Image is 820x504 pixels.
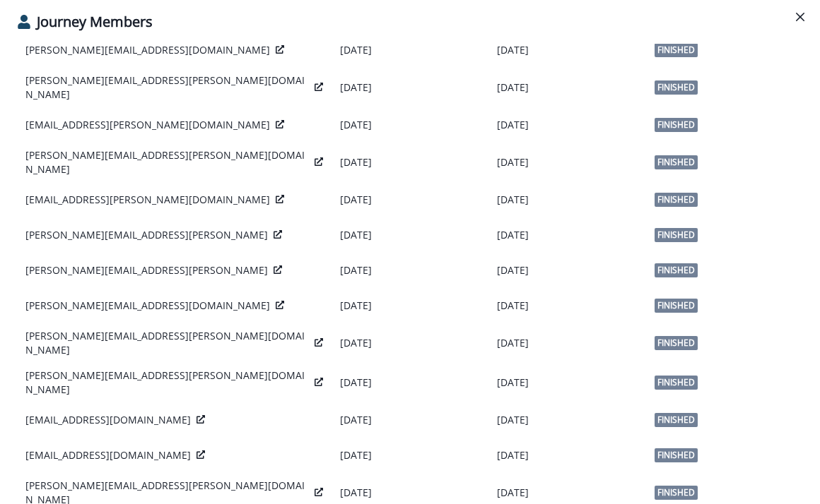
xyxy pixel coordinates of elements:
[655,43,698,57] span: Finished
[655,299,698,313] span: Finished
[25,299,270,313] p: [PERSON_NAME][EMAIL_ADDRESS][DOMAIN_NAME]
[497,263,637,277] p: [DATE]
[340,80,480,95] p: [DATE]
[497,43,637,57] p: [DATE]
[655,413,698,427] span: Finished
[340,376,480,390] p: [DATE]
[25,448,191,462] p: [EMAIL_ADDRESS][DOMAIN_NAME]
[497,448,637,462] p: [DATE]
[340,155,480,169] p: [DATE]
[25,228,268,242] p: [PERSON_NAME][EMAIL_ADDRESS][PERSON_NAME]
[655,155,698,169] span: Finished
[655,376,698,390] span: Finished
[655,118,698,132] span: Finished
[340,448,480,462] p: [DATE]
[655,486,698,500] span: Finished
[497,228,637,242] p: [DATE]
[497,486,637,500] p: [DATE]
[655,80,698,95] span: Finished
[340,263,480,277] p: [DATE]
[25,118,270,132] p: [EMAIL_ADDRESS][PERSON_NAME][DOMAIN_NAME]
[340,193,480,207] p: [DATE]
[25,43,270,57] p: [PERSON_NAME][EMAIL_ADDRESS][DOMAIN_NAME]
[25,263,268,277] p: [PERSON_NAME][EMAIL_ADDRESS][PERSON_NAME]
[37,11,153,32] p: Journey Members
[497,299,637,313] p: [DATE]
[25,413,191,427] p: [EMAIL_ADDRESS][DOMAIN_NAME]
[497,80,637,95] p: [DATE]
[25,148,309,176] p: [PERSON_NAME][EMAIL_ADDRESS][PERSON_NAME][DOMAIN_NAME]
[497,376,637,390] p: [DATE]
[497,413,637,427] p: [DATE]
[497,193,637,207] p: [DATE]
[340,118,480,132] p: [DATE]
[25,329,309,357] p: [PERSON_NAME][EMAIL_ADDRESS][PERSON_NAME][DOMAIN_NAME]
[25,368,309,397] p: [PERSON_NAME][EMAIL_ADDRESS][PERSON_NAME][DOMAIN_NAME]
[497,336,637,350] p: [DATE]
[497,118,637,132] p: [DATE]
[340,43,480,57] p: [DATE]
[340,228,480,242] p: [DATE]
[25,73,309,102] p: [PERSON_NAME][EMAIL_ADDRESS][PERSON_NAME][DOMAIN_NAME]
[789,6,812,28] button: Close
[655,193,698,207] span: Finished
[655,263,698,277] span: Finished
[340,413,480,427] p: [DATE]
[497,155,637,169] p: [DATE]
[655,448,698,462] span: Finished
[340,299,480,313] p: [DATE]
[655,228,698,242] span: Finished
[340,486,480,500] p: [DATE]
[655,336,698,350] span: Finished
[340,336,480,350] p: [DATE]
[25,193,270,207] p: [EMAIL_ADDRESS][PERSON_NAME][DOMAIN_NAME]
